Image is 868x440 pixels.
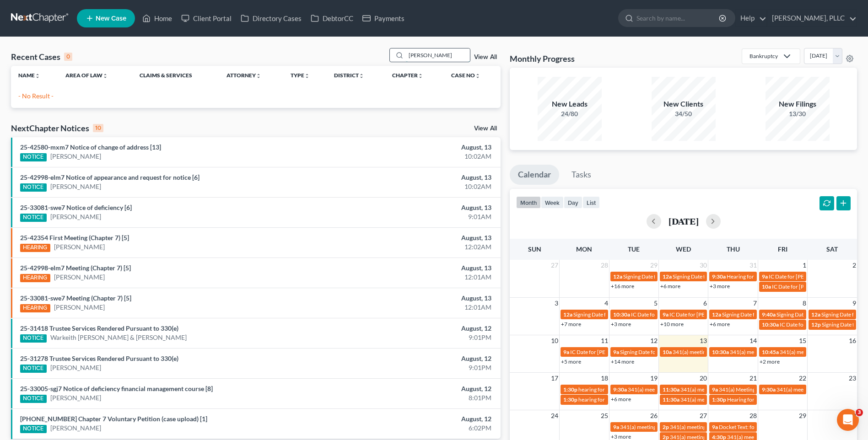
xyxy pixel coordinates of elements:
[177,10,236,27] a: Client Portal
[358,10,409,27] a: Payments
[811,321,821,328] span: 12p
[767,10,857,27] a: [PERSON_NAME], PLLC
[669,311,739,318] span: IC Date for [PERSON_NAME]
[340,354,491,363] div: August, 12
[749,260,758,271] span: 31
[20,354,178,362] a: 25-31278 Trustee Services Rendered Pursuant to 330(e)
[604,298,609,309] span: 4
[802,260,807,271] span: 1
[226,72,261,79] a: Attorneyunfold_more
[516,196,541,209] button: month
[613,386,627,393] span: 9:30a
[852,260,857,271] span: 2
[680,386,769,393] span: 341(a) meeting for [PERSON_NAME]
[611,358,634,365] a: +14 more
[340,143,491,152] div: August, 13
[826,245,838,253] span: Sat
[699,260,708,271] span: 30
[570,349,698,355] span: IC Date for [PERSON_NAME], [GEOGRAPHIC_DATA]
[563,311,572,318] span: 12a
[340,363,491,372] div: 9:01PM
[762,349,779,355] span: 10:45a
[20,234,129,241] a: 25-42354 First Meeting (Chapter 7) [5]
[699,335,708,346] span: 13
[563,396,577,403] span: 1:30p
[798,335,807,346] span: 15
[96,15,126,22] span: New Case
[550,373,559,384] span: 17
[576,245,592,253] span: Mon
[582,196,600,209] button: list
[54,303,105,312] a: [PERSON_NAME]
[613,349,619,355] span: 9a
[663,424,669,430] span: 2p
[20,425,47,433] div: NOTICE
[730,349,818,355] span: 341(a) meeting for [PERSON_NAME]
[291,72,310,79] a: Typeunfold_more
[20,204,132,211] a: 25-33081-swe7 Notice of deficiency [6]
[600,373,609,384] span: 18
[652,99,716,109] div: New Clients
[236,10,306,27] a: Directory Cases
[340,233,491,242] div: August, 13
[20,395,47,403] div: NOTICE
[340,263,491,273] div: August, 13
[50,393,101,402] a: [PERSON_NAME]
[406,48,470,62] input: Search by name...
[340,152,491,161] div: 10:02AM
[340,212,491,221] div: 9:01AM
[550,260,559,271] span: 27
[600,335,609,346] span: 11
[727,245,740,253] span: Thu
[710,283,730,290] a: +3 more
[719,386,808,393] span: 341(a) Meeting for [PERSON_NAME]
[722,311,804,318] span: Signing Date for [PERSON_NAME]
[669,216,699,226] h2: [DATE]
[611,283,634,290] a: +16 more
[20,274,50,282] div: HEARING
[18,72,40,79] a: Nameunfold_more
[50,182,101,191] a: [PERSON_NAME]
[727,273,846,280] span: Hearing for [PERSON_NAME] & [PERSON_NAME]
[50,333,187,342] a: Warkeith [PERSON_NAME] & [PERSON_NAME]
[561,321,581,327] a: +7 more
[852,298,857,309] span: 9
[762,283,771,290] span: 10a
[20,214,47,222] div: NOTICE
[340,414,491,424] div: August, 12
[20,143,161,151] a: 25-42580-mxm7 Notice of change of address [13]
[652,109,716,118] div: 34/50
[340,384,491,393] div: August, 12
[663,273,672,280] span: 12a
[649,260,658,271] span: 29
[673,349,761,355] span: 341(a) meeting for [PERSON_NAME]
[20,385,213,392] a: 25-33005-sgj7 Notice of deficiency financial management course [8]
[475,73,480,79] i: unfold_more
[510,165,559,185] a: Calendar
[613,424,619,430] span: 9a
[676,245,691,253] span: Wed
[510,53,575,64] h3: Monthly Progress
[18,91,493,101] p: - No Result -
[20,304,50,312] div: HEARING
[474,125,497,132] a: View All
[538,109,602,118] div: 24/80
[649,410,658,421] span: 26
[102,73,108,79] i: unfold_more
[727,396,821,403] span: Hearing for Alleo Holdings Corporation
[712,311,721,318] span: 12a
[54,273,105,282] a: [PERSON_NAME]
[578,396,605,403] span: hearing for
[769,273,839,280] span: IC Date for [PERSON_NAME]
[611,396,631,402] a: +6 more
[20,324,178,332] a: 25-31418 Trustee Services Rendered Pursuant to 330(e)
[340,303,491,312] div: 12:01AM
[340,324,491,333] div: August, 12
[340,182,491,191] div: 10:02AM
[340,242,491,252] div: 12:02AM
[856,409,863,416] span: 3
[663,349,672,355] span: 10a
[628,386,716,393] span: 341(a) meeting for [PERSON_NAME]
[663,396,679,403] span: 11:30a
[611,321,631,327] a: +3 more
